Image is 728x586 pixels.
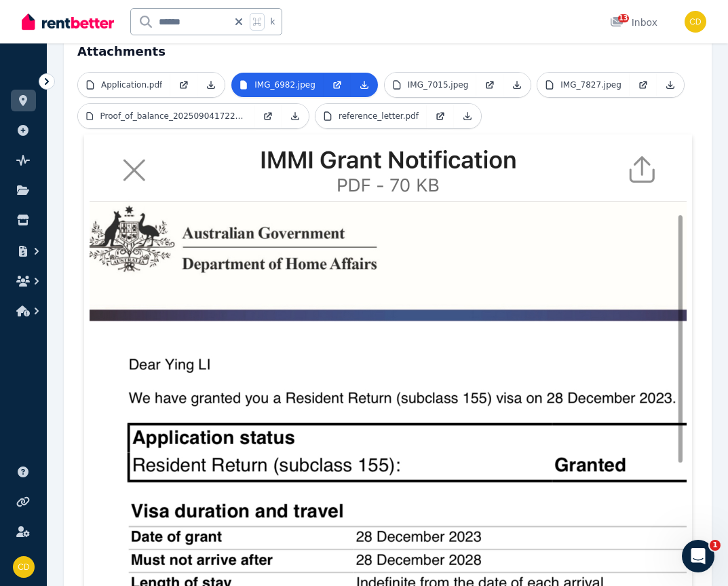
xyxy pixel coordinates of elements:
a: IMG_6982.jpeg [231,73,324,97]
span: k [270,16,275,27]
a: Download Attachment [282,104,309,128]
a: Download Attachment [657,73,684,97]
a: Open in new Tab [476,73,503,97]
a: IMG_7827.jpeg [537,73,630,97]
a: IMG_7015.jpeg [385,73,477,97]
p: Application.pdf [101,79,162,90]
a: Open in new Tab [254,104,282,128]
p: IMG_6982.jpeg [254,79,315,90]
a: Proof_of_balance_20250904172227.pdf [78,104,254,128]
span: 1 [710,540,721,551]
img: Chris Dimitropoulos [685,11,706,33]
p: reference_letter.pdf [339,111,419,122]
a: Download Attachment [197,73,225,97]
img: RentBetter [22,12,114,32]
a: Download Attachment [503,73,531,97]
h4: Attachments [77,34,698,61]
a: Download Attachment [351,73,378,97]
div: Inbox [610,16,657,29]
p: IMG_7827.jpeg [560,79,621,90]
a: reference_letter.pdf [315,104,427,128]
img: Chris Dimitropoulos [13,556,35,578]
iframe: Intercom live chat [682,540,714,572]
a: Open in new Tab [427,104,454,128]
a: Application.pdf [78,73,170,97]
span: 13 [618,14,629,22]
a: Open in new Tab [170,73,197,97]
a: Open in new Tab [630,73,657,97]
a: Download Attachment [454,104,481,128]
p: IMG_7015.jpeg [408,79,469,90]
p: Proof_of_balance_20250904172227.pdf [100,111,246,122]
a: Open in new Tab [324,73,351,97]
